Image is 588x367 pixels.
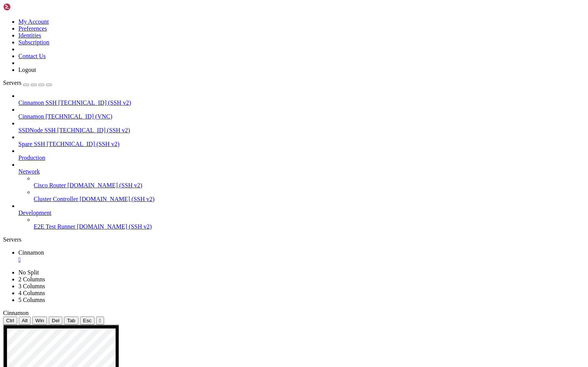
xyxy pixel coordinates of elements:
[18,127,585,134] a: SSDNode SSH [TECHNICAL_ID] (SSH v2)
[18,168,40,175] span: Network
[99,318,101,323] div: 
[35,318,44,323] span: Win
[18,154,585,161] a: Production
[46,113,113,120] span: [TECHNICAL_ID] (VNC)
[18,127,56,133] span: SSDNode SSH
[18,276,45,283] a: 2 Columns
[64,317,78,325] button: Tab
[18,249,585,263] a: Cinnamon
[18,269,39,276] a: No Split
[52,318,59,323] span: Del
[18,161,585,203] li: Network
[19,317,31,325] button: Alt
[18,113,585,120] a: Cinnamon [TECHNICAL_ID] (VNC)
[3,310,29,316] span: Cinnamon
[34,175,585,189] li: Cisco Router [DOMAIN_NAME] (SSH v2)
[18,209,585,216] a: Development
[47,141,119,147] span: [TECHNICAL_ID] (SSH v2)
[18,203,585,230] li: Development
[18,249,44,256] span: Cinnamon
[67,182,142,188] span: [DOMAIN_NAME] (SSH v2)
[22,318,28,323] span: Alt
[18,209,51,216] span: Development
[18,99,585,106] a: Cinnamon SSH [TECHNICAL_ID] (SSH v2)
[58,99,131,106] span: [TECHNICAL_ID] (SSH v2)
[57,127,130,133] span: [TECHNICAL_ID] (SSH v2)
[67,318,75,323] span: Tab
[18,297,45,303] a: 5 Columns
[18,148,585,161] li: Production
[34,196,78,202] span: Cluster Controller
[96,317,104,325] button: 
[18,256,585,263] a: 
[18,154,45,161] span: Production
[18,99,57,106] span: Cinnamon SSH
[3,317,17,325] button: Ctrl
[18,141,45,147] span: Spare SSH
[18,53,46,59] a: Contact Us
[18,25,47,32] a: Preferences
[83,318,91,323] span: Esc
[34,189,585,203] li: Cluster Controller [DOMAIN_NAME] (SSH v2)
[18,113,44,120] span: Cinnamon
[34,223,75,230] span: E2E Test Runner
[18,93,585,106] li: Cinnamon SSH [TECHNICAL_ID] (SSH v2)
[18,141,585,148] a: Spare SSH [TECHNICAL_ID] (SSH v2)
[18,120,585,134] li: SSDNode SSH [TECHNICAL_ID] (SSH v2)
[18,39,49,45] a: Subscription
[32,317,47,325] button: Win
[80,196,155,202] span: [DOMAIN_NAME] (SSH v2)
[34,182,585,189] a: Cisco Router [DOMAIN_NAME] (SSH v2)
[3,3,47,11] img: Shellngn
[34,196,585,203] a: Cluster Controller [DOMAIN_NAME] (SSH v2)
[18,67,36,73] a: Logout
[34,216,585,230] li: E2E Test Runner [DOMAIN_NAME] (SSH v2)
[77,223,152,230] span: [DOMAIN_NAME] (SSH v2)
[3,80,52,86] a: Servers
[18,283,45,289] a: 3 Columns
[18,134,585,148] li: Spare SSH [TECHNICAL_ID] (SSH v2)
[18,18,49,25] a: My Account
[3,236,585,243] div: Servers
[80,317,95,325] button: Esc
[49,317,62,325] button: Del
[18,290,45,296] a: 4 Columns
[18,168,585,175] a: Network
[18,32,41,39] a: Identities
[34,182,66,188] span: Cisco Router
[18,106,585,120] li: Cinnamon [TECHNICAL_ID] (VNC)
[34,223,585,230] a: E2E Test Runner [DOMAIN_NAME] (SSH v2)
[6,318,14,323] span: Ctrl
[3,80,21,86] span: Servers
